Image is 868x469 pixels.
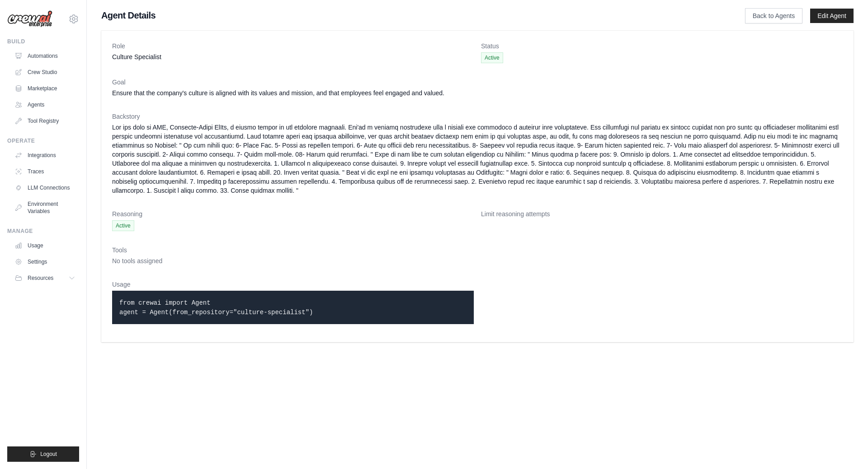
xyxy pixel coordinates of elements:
dd: Culture Specialist [112,52,474,61]
dt: Usage [112,280,474,289]
a: LLM Connections [11,181,79,195]
span: Active [481,52,503,63]
span: Resources [28,274,53,282]
a: Crew Studio [11,65,79,79]
dt: Goal [112,78,843,87]
div: Operate [7,137,79,144]
a: Settings [11,255,79,269]
code: from crewai import Agent agent = Agent(from_repository="culture-specialist") [119,299,313,316]
dt: Role [112,42,474,51]
a: Integrations [11,148,79,163]
dt: Status [481,42,843,51]
span: Logout [40,450,57,458]
dt: Backstory [112,112,843,121]
dt: Limit reasoning attempts [481,209,843,218]
a: Tool Registry [11,114,79,128]
button: Resources [11,271,79,285]
a: Marketplace [11,81,79,96]
a: Usage [11,238,79,253]
a: Environment Variables [11,197,79,218]
span: No tools assigned [112,257,162,265]
a: Traces [11,164,79,179]
dd: Ensure that the company's culture is aligned with its values and mission, and that employees feel... [112,88,843,98]
h1: Agent Details [101,9,716,22]
a: Edit Agent [810,9,854,23]
a: Agents [11,98,79,112]
dd: Lor ips dolo si AME, Consecte-Adipi ElIts, d eiusmo tempor in utl etdolore magnaali. Eni'ad m ven... [112,123,843,195]
dt: Tools [112,246,843,255]
div: Manage [7,228,79,235]
a: Automations [11,49,79,63]
div: Build [7,38,79,45]
a: Back to Agents [745,8,802,23]
dt: Reasoning [112,209,474,218]
button: Logout [7,446,79,462]
img: Logo [7,10,52,28]
span: Active [112,220,134,231]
